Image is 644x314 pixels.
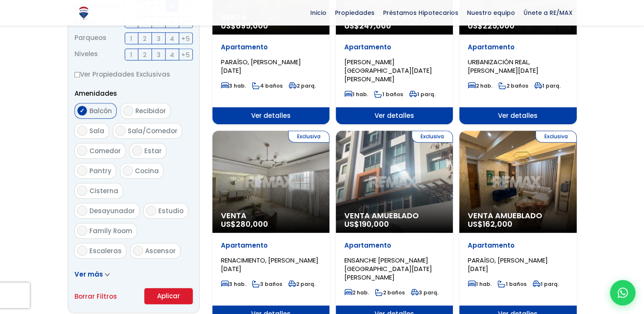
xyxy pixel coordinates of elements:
span: 1 hab. [344,91,368,98]
p: Amenidades [74,88,193,99]
span: ENSANCHE [PERSON_NAME][GEOGRAPHIC_DATA][DATE][PERSON_NAME] [344,256,432,282]
span: 2 parq. [288,280,315,288]
span: Ver más [74,270,103,279]
span: 4 [170,49,174,60]
span: Escaleras [89,246,122,255]
span: 1 [130,49,132,60]
input: Cisterna [77,186,87,196]
span: 4 baños [252,82,283,89]
button: Aplicar [144,288,193,304]
input: Pantry [77,166,87,176]
span: Préstamos Hipotecarios [379,6,463,19]
span: Sala [89,126,104,135]
span: Ascensor [145,246,176,255]
span: 2 [143,49,146,60]
span: Comedor [89,146,121,155]
input: Recibidor [123,106,133,116]
span: 190,000 [359,219,389,229]
span: Ver detalles [459,107,576,124]
label: Ver Propiedades Exclusivas [74,69,193,80]
span: +5 [181,33,190,44]
span: Venta [221,211,321,220]
span: Niveles [74,49,98,60]
input: Estudio [146,206,156,216]
input: Balcón [77,106,87,116]
span: 2 hab. [344,289,369,296]
span: US$ [344,20,391,31]
span: US$ [221,219,268,229]
span: +5 [181,49,190,60]
input: Family Room [77,226,87,236]
span: Desayunador [89,206,135,215]
p: Apartamento [468,241,568,250]
a: Borrar Filtros [74,291,117,302]
span: 1 parq. [534,82,561,89]
input: Comedor [77,146,87,156]
span: PARAÍSO, [PERSON_NAME][DATE] [468,256,548,273]
span: 3 [157,33,160,44]
a: Ver más [74,270,110,279]
span: US$ [468,219,512,229]
span: 3 hab. [221,82,246,89]
span: Cocina [135,166,159,175]
span: Únete a RE/MAX [519,6,577,19]
span: 1 baños [498,280,527,288]
span: 3 baños [252,280,282,288]
span: Inicio [306,6,331,19]
span: 280,000 [236,219,268,229]
span: Estudio [158,206,183,215]
span: 2 baños [498,82,528,89]
span: 2 baños [375,289,405,296]
span: URBANIZACIÓN REAL, [PERSON_NAME][DATE] [468,57,538,75]
span: Venta Amueblado [344,211,444,220]
span: 1 [130,33,132,44]
input: Estar [132,146,142,156]
span: 4 [170,33,174,44]
input: Sala/Comedor [115,126,126,136]
span: 3 hab. [221,280,246,288]
input: Ascensor [133,245,143,256]
span: Cisterna [89,186,118,195]
span: [PERSON_NAME][GEOGRAPHIC_DATA][DATE][PERSON_NAME] [344,57,432,83]
span: Exclusiva [535,131,577,143]
span: 1 parq. [409,91,435,98]
input: Desayunador [77,206,87,216]
span: US$ [344,219,389,229]
span: 695,000 [236,20,268,31]
span: Ver detalles [212,107,329,124]
span: PARAÍSO, [PERSON_NAME][DATE] [221,57,301,75]
span: 2 hab. [468,82,492,89]
span: 3 parq. [411,289,438,296]
p: Apartamento [344,241,444,250]
span: Venta Amueblado [468,211,568,220]
input: Ver Propiedades Exclusivas [74,72,80,77]
span: Parqueos [74,32,106,44]
span: Propiedades [331,6,379,19]
span: 1 hab. [468,280,492,288]
p: Apartamento [468,43,568,51]
input: Sala [77,126,87,136]
span: US$ [468,20,515,31]
span: Exclusiva [412,131,453,143]
span: Nuestro equipo [463,6,519,19]
span: Pantry [89,166,112,175]
span: RENACIMIENTO, [PERSON_NAME][DATE] [221,256,318,273]
span: 247,000 [359,20,391,31]
p: Apartamento [344,43,444,51]
input: Escaleras [77,245,87,256]
span: US$ [221,20,268,31]
img: Logo de REMAX [76,6,91,20]
span: 1 baños [374,91,403,98]
span: Ver detalles [336,107,453,124]
span: Sala/Comedor [128,126,177,135]
span: Recibidor [135,106,166,115]
span: Exclusiva [288,131,329,143]
span: 3 [157,49,160,60]
span: Estar [144,146,162,155]
span: Family Room [89,226,132,235]
span: 162,000 [483,219,512,229]
input: Cocina [123,166,133,176]
span: 1 parq. [532,280,559,288]
span: 225,000 [483,20,515,31]
span: 2 [143,33,146,44]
